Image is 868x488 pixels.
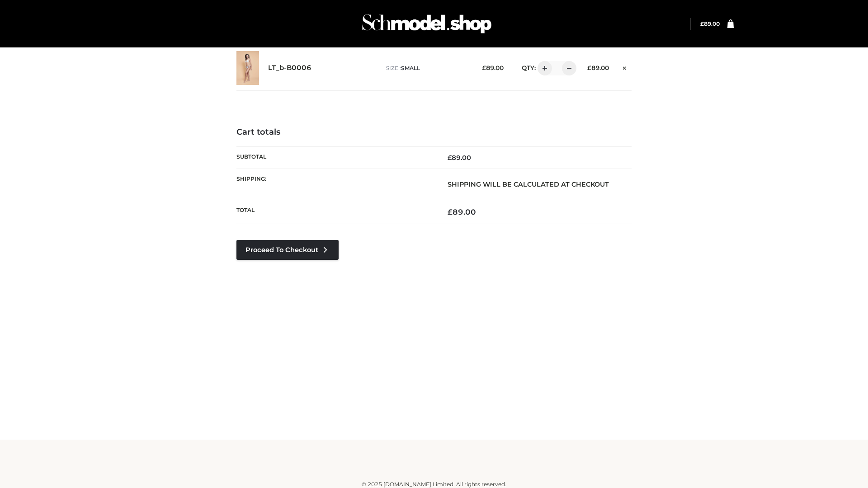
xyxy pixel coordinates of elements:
[700,20,704,27] span: £
[513,61,573,75] div: QTY:
[236,169,434,200] th: Shipping:
[401,65,420,71] span: SMALL
[482,64,504,71] bdi: 89.00
[236,240,339,260] a: Proceed to Checkout
[700,20,720,27] bdi: 89.00
[448,207,476,216] bdi: 89.00
[359,6,495,42] img: Schmodel Admin 964
[448,154,471,162] bdi: 89.00
[587,64,609,71] bdi: 89.00
[448,207,453,216] span: £
[482,64,486,71] span: £
[448,180,609,188] strong: Shipping will be calculated at checkout
[236,51,259,85] img: LT_b-B0006 - SMALL
[236,200,434,224] th: Total
[448,154,452,162] span: £
[700,20,720,27] a: £89.00
[587,64,591,71] span: £
[236,127,632,137] h4: Cart totals
[268,64,311,72] a: LT_b-B0006
[386,64,468,72] p: size :
[236,146,434,169] th: Subtotal
[618,61,632,73] a: Remove this item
